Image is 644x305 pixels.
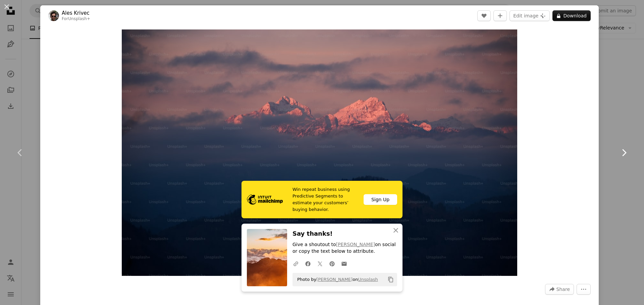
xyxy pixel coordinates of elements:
button: Share this image [545,284,574,295]
button: Copy to clipboard [385,274,396,285]
a: [PERSON_NAME] [316,277,353,282]
button: More Actions [577,284,591,295]
img: Go to Ales Krivec's profile [48,10,59,21]
button: Edit image [509,10,550,21]
span: Win repeat business using Predictive Segments to estimate your customers’ buying behavior. [292,186,358,213]
a: Share on Twitter [314,257,326,270]
a: Unsplash [358,277,378,282]
span: Share [556,284,570,294]
a: Share on Facebook [302,257,314,270]
span: Photo by on [294,274,378,285]
a: Next [604,121,644,185]
a: [PERSON_NAME] [336,242,375,247]
button: Like [477,10,491,21]
a: Unsplash+ [68,16,90,21]
a: Share over email [338,257,350,270]
h3: Say thanks! [292,229,397,239]
div: For [62,16,90,22]
button: Download [552,10,591,21]
a: Ales Krivec [62,10,90,16]
img: file-1690386555781-336d1949dad1image [247,195,283,205]
a: Win repeat business using Predictive Segments to estimate your customers’ buying behavior.Sign Up [241,181,402,218]
button: Zoom in on this image [122,29,517,276]
p: Give a shoutout to on social or copy the text below to attribute. [292,241,397,255]
button: Add to Collection [493,10,507,21]
a: Share on Pinterest [326,257,338,270]
div: Sign Up [364,194,397,205]
img: a view of a mountain range at sunset [122,29,517,276]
